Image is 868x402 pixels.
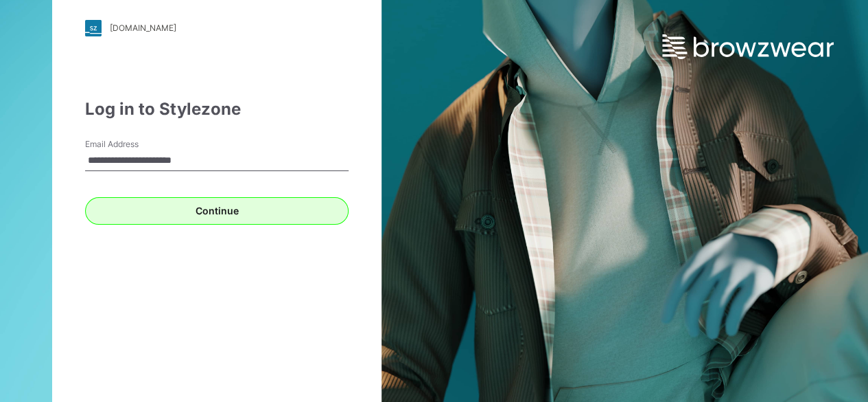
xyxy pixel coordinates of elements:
[85,138,181,150] label: Email Address
[110,23,176,33] div: [DOMAIN_NAME]
[662,34,834,59] img: browzwear-logo.e42bd6dac1945053ebaf764b6aa21510.svg
[85,20,102,36] img: stylezone-logo.562084cfcfab977791bfbf7441f1a819.svg
[85,20,349,36] a: [DOMAIN_NAME]
[85,97,349,122] div: Log in to Stylezone
[85,197,349,225] button: Continue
